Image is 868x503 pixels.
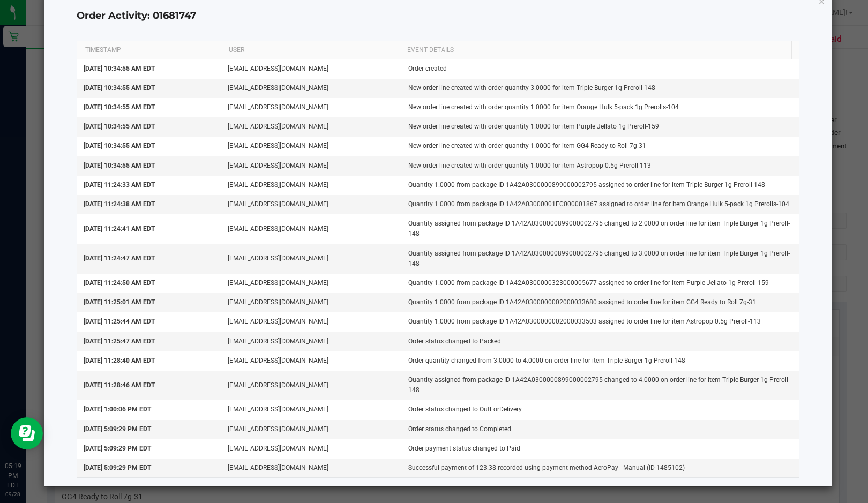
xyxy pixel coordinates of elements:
td: Quantity 1.0000 from package ID 1A42A0300000002000033680 assigned to order line for item GG4 Read... [402,293,799,312]
iframe: Resource center [11,417,43,449]
td: Order status changed to Completed [402,420,799,439]
span: [DATE] 11:24:38 AM EDT [84,200,155,208]
span: [DATE] 11:24:33 AM EDT [84,181,155,189]
td: Quantity 1.0000 from package ID 1A42A03000001FC000001867 assigned to order line for item Orange H... [402,195,799,214]
td: New order line created with order quantity 1.0000 for item Orange Hulk 5-pack 1g Prerolls-104 [402,98,799,117]
span: [DATE] 11:25:01 AM EDT [84,298,155,306]
td: Order status changed to OutForDelivery [402,400,799,419]
td: [EMAIL_ADDRESS][DOMAIN_NAME] [221,293,402,312]
span: [DATE] 5:09:29 PM EDT [84,425,151,433]
span: [DATE] 10:34:55 AM EDT [84,162,155,169]
td: [EMAIL_ADDRESS][DOMAIN_NAME] [221,156,402,176]
span: [DATE] 11:24:47 AM EDT [84,254,155,262]
span: [DATE] 11:24:41 AM EDT [84,225,155,232]
th: TIMESTAMP [77,41,220,59]
td: [EMAIL_ADDRESS][DOMAIN_NAME] [221,351,402,371]
td: New order line created with order quantity 3.0000 for item Triple Burger 1g Preroll-148 [402,79,799,98]
td: Quantity assigned from package ID 1A42A0300000899000002795 changed to 2.0000 on order line for it... [402,214,799,244]
span: [DATE] 5:09:29 PM EDT [84,464,151,471]
td: Quantity 1.0000 from package ID 1A42A0300000899000002795 assigned to order line for item Triple B... [402,176,799,195]
th: USER [220,41,398,59]
h4: Order Activity: 01681747 [77,9,800,23]
td: Order status changed to Packed [402,332,799,351]
td: New order line created with order quantity 1.0000 for item Astropop 0.5g Preroll-113 [402,156,799,176]
td: [EMAIL_ADDRESS][DOMAIN_NAME] [221,420,402,439]
td: [EMAIL_ADDRESS][DOMAIN_NAME] [221,137,402,156]
span: [DATE] 10:34:55 AM EDT [84,65,155,72]
td: [EMAIL_ADDRESS][DOMAIN_NAME] [221,117,402,137]
span: [DATE] 5:09:29 PM EDT [84,445,151,452]
span: [DATE] 11:25:44 AM EDT [84,318,155,325]
td: [EMAIL_ADDRESS][DOMAIN_NAME] [221,214,402,244]
td: [EMAIL_ADDRESS][DOMAIN_NAME] [221,98,402,117]
td: [EMAIL_ADDRESS][DOMAIN_NAME] [221,312,402,332]
span: [DATE] 11:28:46 AM EDT [84,381,155,389]
td: Quantity 1.0000 from package ID 1A42A0300000323000005677 assigned to order line for item Purple J... [402,274,799,293]
td: Order created [402,59,799,79]
td: Quantity assigned from package ID 1A42A0300000899000002795 changed to 4.0000 on order line for it... [402,371,799,400]
td: Order quantity changed from 3.0000 to 4.0000 on order line for item Triple Burger 1g Preroll-148 [402,351,799,371]
td: New order line created with order quantity 1.0000 for item Purple Jellato 1g Preroll-159 [402,117,799,137]
td: Successful payment of 123.38 recorded using payment method AeroPay - Manual (ID 1485102) [402,459,799,477]
span: [DATE] 11:25:47 AM EDT [84,337,155,345]
td: [EMAIL_ADDRESS][DOMAIN_NAME] [221,439,402,459]
td: [EMAIL_ADDRESS][DOMAIN_NAME] [221,459,402,477]
td: [EMAIL_ADDRESS][DOMAIN_NAME] [221,59,402,79]
span: [DATE] 10:34:55 AM EDT [84,103,155,111]
td: [EMAIL_ADDRESS][DOMAIN_NAME] [221,79,402,98]
th: EVENT DETAILS [399,41,791,59]
td: [EMAIL_ADDRESS][DOMAIN_NAME] [221,371,402,400]
td: [EMAIL_ADDRESS][DOMAIN_NAME] [221,176,402,195]
td: New order line created with order quantity 1.0000 for item GG4 Ready to Roll 7g-31 [402,137,799,156]
span: [DATE] 1:00:06 PM EDT [84,406,151,413]
span: [DATE] 11:28:40 AM EDT [84,357,155,364]
span: [DATE] 11:24:50 AM EDT [84,279,155,287]
td: Order payment status changed to Paid [402,439,799,459]
td: [EMAIL_ADDRESS][DOMAIN_NAME] [221,274,402,293]
span: [DATE] 10:34:55 AM EDT [84,142,155,149]
span: [DATE] 10:34:55 AM EDT [84,84,155,92]
td: [EMAIL_ADDRESS][DOMAIN_NAME] [221,332,402,351]
span: [DATE] 10:34:55 AM EDT [84,123,155,130]
td: Quantity assigned from package ID 1A42A0300000899000002795 changed to 3.0000 on order line for it... [402,244,799,274]
td: [EMAIL_ADDRESS][DOMAIN_NAME] [221,195,402,214]
td: Quantity 1.0000 from package ID 1A42A0300000002000033503 assigned to order line for item Astropop... [402,312,799,332]
td: [EMAIL_ADDRESS][DOMAIN_NAME] [221,400,402,419]
td: [EMAIL_ADDRESS][DOMAIN_NAME] [221,244,402,274]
